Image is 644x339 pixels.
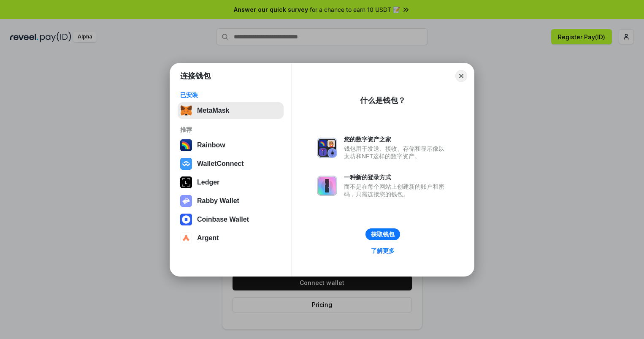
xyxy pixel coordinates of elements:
img: svg+xml,%3Csvg%20width%3D%2228%22%20height%3D%2228%22%20viewBox%3D%220%200%2028%2028%22%20fill%3D... [180,214,192,225]
div: 一种新的登录方式 [344,174,449,181]
div: 推荐 [180,126,281,133]
button: Argent [178,230,284,247]
img: svg+xml,%3Csvg%20xmlns%3D%22http%3A%2F%2Fwww.w3.org%2F2000%2Fsvg%22%20width%3D%2228%22%20height%3... [180,176,192,188]
button: WalletConnect [178,155,284,172]
div: 而不是在每个网站上创建新的账户和密码，只需连接您的钱包。 [344,183,449,198]
div: 获取钱包 [371,231,395,238]
div: Argent [197,234,219,242]
img: svg+xml,%3Csvg%20width%3D%2228%22%20height%3D%2228%22%20viewBox%3D%220%200%2028%2028%22%20fill%3D... [180,158,192,170]
button: MetaMask [178,102,284,119]
h1: 连接钱包 [180,71,211,81]
div: Rabby Wallet [197,197,239,205]
div: Rainbow [197,141,225,149]
img: svg+xml,%3Csvg%20xmlns%3D%22http%3A%2F%2Fwww.w3.org%2F2000%2Fsvg%22%20fill%3D%22none%22%20viewBox... [180,195,192,207]
div: Coinbase Wallet [197,216,249,223]
button: 获取钱包 [365,228,400,240]
div: 什么是钱包？ [360,95,406,106]
a: 了解更多 [366,245,400,256]
div: 了解更多 [371,247,395,255]
button: Rabby Wallet [178,193,284,209]
div: 已安装 [180,91,281,99]
img: svg+xml,%3Csvg%20width%3D%22120%22%20height%3D%22120%22%20viewBox%3D%220%200%20120%20120%22%20fil... [180,139,192,151]
div: 钱包用于发送、接收、存储和显示像以太坊和NFT这样的数字资产。 [344,145,449,160]
button: Rainbow [178,137,284,154]
div: 您的数字资产之家 [344,136,449,143]
img: svg+xml,%3Csvg%20xmlns%3D%22http%3A%2F%2Fwww.w3.org%2F2000%2Fsvg%22%20fill%3D%22none%22%20viewBox... [317,176,337,196]
div: Ledger [197,179,219,186]
button: Ledger [178,174,284,191]
img: svg+xml,%3Csvg%20xmlns%3D%22http%3A%2F%2Fwww.w3.org%2F2000%2Fsvg%22%20fill%3D%22none%22%20viewBox... [317,138,337,158]
div: WalletConnect [197,160,244,168]
img: svg+xml,%3Csvg%20width%3D%2228%22%20height%3D%2228%22%20viewBox%3D%220%200%2028%2028%22%20fill%3D... [180,232,192,244]
div: MetaMask [197,107,229,114]
button: Close [455,70,467,82]
button: Coinbase Wallet [178,211,284,228]
img: svg+xml,%3Csvg%20fill%3D%22none%22%20height%3D%2233%22%20viewBox%3D%220%200%2035%2033%22%20width%... [180,105,192,117]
